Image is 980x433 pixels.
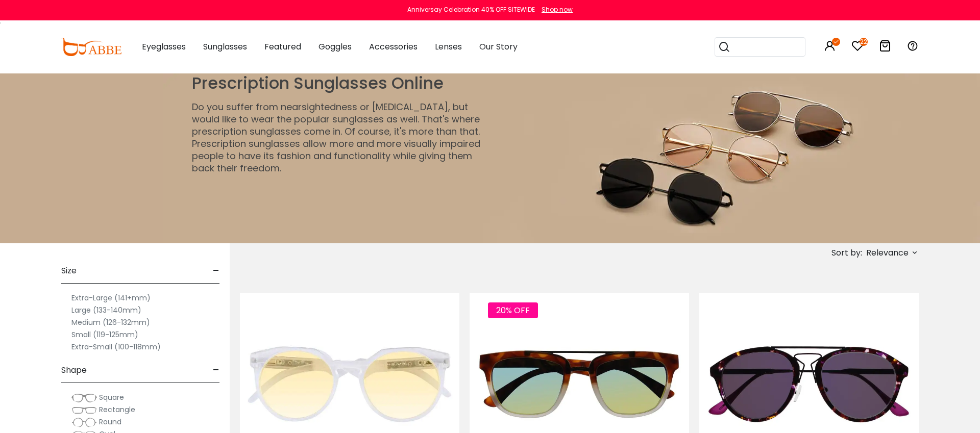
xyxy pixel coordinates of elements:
[71,304,141,316] label: Large (133-140mm)
[61,358,87,383] span: Shape
[71,417,97,427] img: Round.png
[71,405,97,415] img: Rectangle.png
[192,101,486,174] p: Do you suffer from nearsightedness or [MEDICAL_DATA], but would like to wear the popular sunglass...
[71,328,138,341] label: Small (119-125mm)
[536,5,573,14] a: Shop now
[61,38,121,56] img: abbeglasses.com
[71,341,161,353] label: Extra-Small (100-118mm)
[435,41,462,53] span: Lenses
[369,41,418,53] span: Accessories
[163,73,980,243] img: Transition Glasses
[407,5,535,14] div: Anniversay Celebration 40% OFF SITEWIDE
[203,41,247,53] span: Sunglasses
[866,244,909,262] span: Relevance
[99,392,124,402] span: Square
[860,38,868,46] i: 22
[192,73,486,93] h1: Prescription Sunglasses Online
[213,259,219,283] span: -
[99,404,135,415] span: Rectangle
[61,259,77,283] span: Size
[71,292,151,304] label: Extra-Large (141+mm)
[479,41,518,53] span: Our Story
[831,247,862,259] span: Sort by:
[488,302,538,318] span: 20% OFF
[851,42,864,54] a: 22
[318,41,352,53] span: Goggles
[213,358,219,383] span: -
[542,5,573,14] div: Shop now
[99,417,121,427] span: Round
[264,41,301,53] span: Featured
[142,41,186,53] span: Eyeglasses
[71,316,150,328] label: Medium (126-132mm)
[71,393,97,403] img: Square.png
